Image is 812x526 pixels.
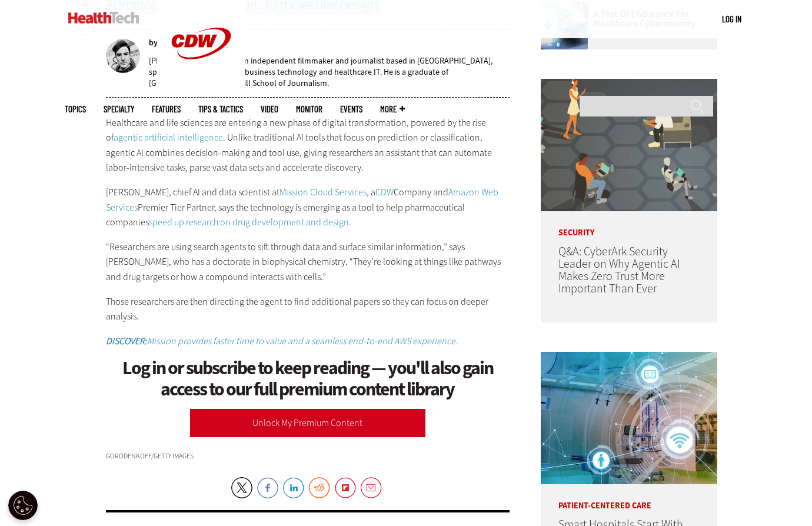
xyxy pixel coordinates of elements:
[149,216,349,228] a: speed up research on drug development and design
[340,105,362,114] a: Events
[541,352,717,484] img: Smart hospital
[106,294,510,324] p: Those researchers are then directing the agent to find additional papers so they can focus on dee...
[375,186,394,198] a: CDW
[152,105,181,114] a: Features
[106,335,147,347] strong: DISCOVER:
[106,335,458,347] em: Mission provides faster time to value and a seamless end-to-end AWS experience.
[106,358,510,399] h1: Log in or subscribe to keep reading — you'll also gain access to our full premium content library
[114,131,223,144] a: agentic artificial intelligence
[106,447,510,460] div: gorodenkoff/Getty Images
[65,105,86,114] span: Topics
[106,185,510,230] p: [PERSON_NAME], chief AI and data scientist at , a Company and Premier Tier Partner, says the tech...
[198,105,243,114] a: Tips & Tactics
[106,239,510,285] p: “Researchers are using search agents to sift through data and surface similar information,” says ...
[380,105,405,114] span: More
[261,105,278,114] a: Video
[106,335,458,347] a: DISCOVER:Mission provides faster time to value and a seamless end-to-end AWS experience.
[104,105,134,114] span: Specialty
[68,12,139,24] img: Home
[106,186,498,214] a: Amazon Web Services
[8,491,38,520] button: Open Preferences
[106,115,510,175] p: Healthcare and life sciences are entering a new phase of digital transformation, powered by the r...
[722,13,741,25] div: User menu
[541,484,717,510] p: Patient-Centered Care
[190,409,425,437] a: Unlock My Premium Content
[8,491,38,520] div: Cookie Settings
[296,105,322,114] a: MonITor
[541,211,717,237] p: Security
[157,78,245,90] a: CDW
[558,244,680,297] a: Q&A: CyberArk Security Leader on Why Agentic AI Makes Zero Trust More Important Than Ever
[541,79,717,211] img: Group of humans and robots accessing a network
[279,186,367,198] a: Mission Cloud Services
[722,14,741,24] a: Log in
